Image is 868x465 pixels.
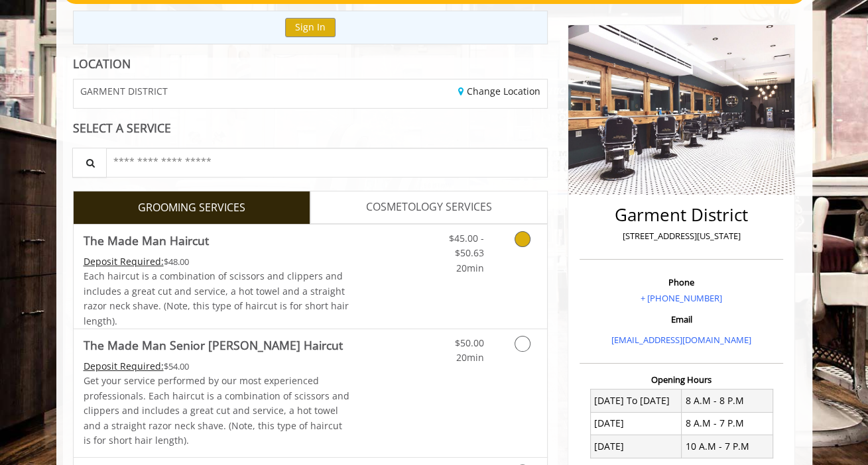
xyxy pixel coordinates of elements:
p: Get your service performed by our most experienced professionals. Each haircut is a combination o... [84,374,350,448]
td: [DATE] [590,435,682,458]
td: 10 A.M - 7 P.M [682,435,773,458]
span: This service needs some Advance to be paid before we block your appointment [84,360,164,372]
button: Service Search [72,148,107,178]
a: + [PHONE_NUMBER] [641,292,722,304]
h3: Opening Hours [580,375,783,384]
span: $45.00 - $50.63 [448,232,483,259]
span: 20min [456,351,483,364]
span: $50.00 [454,336,483,349]
div: $48.00 [84,254,350,269]
td: 8 A.M - 8 P.M [682,389,773,412]
span: 20min [456,262,483,274]
td: 8 A.M - 7 P.M [682,412,773,435]
h3: Email [583,315,780,324]
div: SELECT A SERVICE [73,122,548,134]
span: GARMENT DISTRICT [80,86,168,96]
h2: Garment District [583,205,780,225]
b: The Made Man Haircut [84,231,209,250]
button: Sign In [285,18,336,37]
a: Change Location [458,85,540,97]
td: [DATE] [590,412,682,435]
b: The Made Man Senior [PERSON_NAME] Haircut [84,336,343,354]
td: [DATE] To [DATE] [590,389,682,412]
a: [EMAIL_ADDRESS][DOMAIN_NAME] [611,334,751,346]
b: LOCATION [73,56,131,72]
div: $54.00 [84,359,350,374]
h3: Phone [583,278,780,287]
span: GROOMING SERVICES [138,199,245,217]
span: This service needs some Advance to be paid before we block your appointment [84,255,164,268]
span: COSMETOLOGY SERVICES [366,199,492,216]
p: [STREET_ADDRESS][US_STATE] [583,229,780,243]
span: Each haircut is a combination of scissors and clippers and includes a great cut and service, a ho... [84,270,349,327]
